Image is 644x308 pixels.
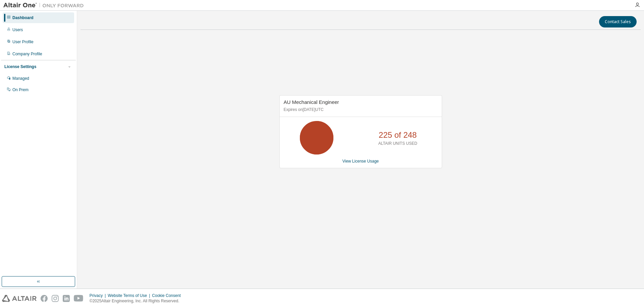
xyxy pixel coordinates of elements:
p: ALTAIR UNITS USED [378,141,417,146]
div: Dashboard [12,15,34,20]
p: © 2025 Altair Engineering, Inc. All Rights Reserved. [90,298,185,304]
img: youtube.svg [74,295,84,302]
a: View License Usage [342,159,379,164]
div: License Settings [4,64,36,69]
div: On Prem [12,87,29,93]
span: AU Mechanical Engineer [284,99,339,105]
div: Managed [12,76,29,81]
img: Altair One [3,2,87,9]
div: User Profile [12,39,34,45]
img: altair_logo.svg [2,295,37,302]
img: linkedin.svg [63,295,70,302]
img: facebook.svg [41,295,48,302]
div: Privacy [90,293,108,298]
button: Contact Sales [599,16,637,27]
p: 225 of 248 [379,129,417,141]
div: Users [12,27,23,33]
p: Expires on [DATE] UTC [284,107,436,113]
div: Company Profile [12,51,42,57]
img: instagram.svg [52,295,59,302]
div: Website Terms of Use [108,293,152,298]
div: Cookie Consent [152,293,184,298]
